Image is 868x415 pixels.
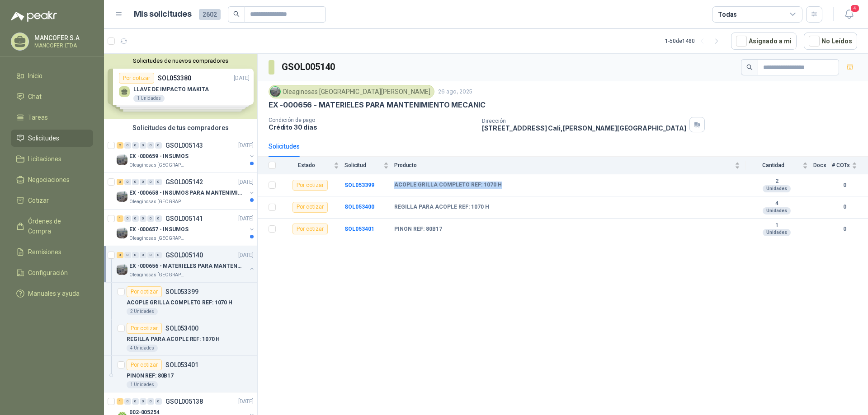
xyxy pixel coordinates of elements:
p: MANCOFER S.A [34,35,91,41]
h1: Mis solicitudes [134,8,192,21]
div: 2 Unidades [127,308,158,315]
p: GSOL005142 [165,179,203,185]
a: Órdenes de Compra [11,213,93,240]
span: search [233,11,240,17]
div: Por cotizar [127,323,162,334]
div: Por cotizar [292,180,328,191]
a: Chat [11,88,93,105]
p: SOL053400 [165,325,198,331]
b: 0 [832,225,857,233]
div: 0 [140,398,146,405]
a: SOL053400 [344,204,374,210]
div: Todas [718,9,737,19]
th: # COTs [832,157,868,174]
span: 4 [850,4,860,13]
span: Órdenes de Compra [28,216,85,236]
p: [DATE] [238,141,254,150]
a: Cotizar [11,192,93,209]
a: SOL053401 [344,226,374,232]
span: Negociaciones [28,175,70,185]
div: Unidades [763,229,791,236]
button: No Leídos [804,33,857,50]
div: 0 [132,179,139,185]
p: [STREET_ADDRESS] Cali , [PERSON_NAME][GEOGRAPHIC_DATA] [482,124,686,132]
div: 1 [117,215,123,222]
p: Dirección [482,118,686,124]
span: Remisiones [28,247,61,257]
p: MANCOFER LTDA [34,43,91,48]
span: Configuración [28,268,68,278]
b: ACOPLE GRILLA COMPLETO REF: 1070 H [394,182,502,189]
b: PINON REF: 80B17 [394,226,442,233]
div: 0 [155,179,162,185]
p: EX -000656 - MATERIELES PARA MANTENIMIENTO MECANIC [269,100,486,110]
p: EX -000656 - MATERIELES PARA MANTENIMIENTO MECANIC [129,262,242,270]
a: Inicio [11,67,93,84]
a: Licitaciones [11,150,93,168]
img: Company Logo [117,191,127,202]
div: Por cotizar [127,286,162,297]
div: 0 [155,252,162,258]
h3: GSOL005140 [282,60,336,74]
div: Oleaginosas [GEOGRAPHIC_DATA][PERSON_NAME] [269,85,434,98]
a: Por cotizarSOL053399ACOPLE GRILLA COMPLETO REF: 1070 H2 Unidades [104,283,257,319]
span: Inicio [28,71,42,81]
div: Unidades [763,185,791,192]
span: Solicitud [344,162,382,168]
button: Asignado a mi [731,33,797,50]
div: 0 [124,215,131,222]
span: Solicitudes [28,133,59,143]
div: 0 [124,179,131,185]
button: 4 [841,6,857,23]
span: Cotizar [28,196,49,205]
div: 2 [117,142,123,149]
p: Oleaginosas [GEOGRAPHIC_DATA][PERSON_NAME] [129,271,186,279]
b: 0 [832,203,857,211]
span: 2602 [199,9,221,20]
a: 3 0 0 0 0 0 GSOL005142[DATE] Company LogoEX -000658 - INSUMOS PARA MANTENIMIENTO MECANICOOleagino... [117,177,255,205]
a: Configuración [11,264,93,281]
div: Solicitudes [269,141,300,151]
a: Por cotizarSOL053401PINON REF: 80B171 Unidades [104,356,257,392]
img: Company Logo [117,228,127,238]
a: 3 0 0 0 0 0 GSOL005140[DATE] Company LogoEX -000656 - MATERIELES PARA MANTENIMIENTO MECANICOleagi... [117,250,255,279]
span: Estado [281,162,332,168]
p: 26 ago, 2025 [438,88,472,96]
div: 0 [140,179,146,185]
span: Tareas [28,112,48,122]
p: PINON REF: 80B17 [127,372,174,380]
img: Company Logo [117,264,127,275]
th: Solicitud [344,157,394,174]
b: 2 [745,178,808,185]
div: 1 - 50 de 1480 [665,34,724,48]
a: Por cotizarSOL053400REGILLA PARA ACOPLE REF: 1070 H4 Unidades [104,319,257,356]
a: Negociaciones [11,171,93,188]
p: Oleaginosas [GEOGRAPHIC_DATA][PERSON_NAME] [129,235,186,242]
p: GSOL005140 [165,252,203,258]
b: 4 [745,200,808,207]
div: 0 [147,179,154,185]
div: Por cotizar [292,202,328,213]
img: Logo peakr [11,11,57,22]
a: Tareas [11,109,93,126]
div: Solicitudes de nuevos compradoresPor cotizarSOL053380[DATE] LLAVE DE IMPACTO MAKITA1 UnidadesPor ... [104,54,257,119]
div: 0 [140,142,146,149]
span: Chat [28,92,42,102]
div: 0 [132,215,139,222]
div: 4 Unidades [127,345,158,352]
a: SOL053399 [344,182,374,188]
p: [DATE] [238,251,254,260]
p: GSOL005141 [165,215,203,222]
span: Licitaciones [28,154,61,164]
p: [DATE] [238,397,254,406]
span: # COTs [832,162,850,168]
th: Estado [281,157,344,174]
div: 0 [124,142,131,149]
p: Oleaginosas [GEOGRAPHIC_DATA][PERSON_NAME] [129,162,186,169]
div: 0 [132,252,139,258]
button: Solicitudes de nuevos compradores [108,57,254,64]
a: 1 0 0 0 0 0 GSOL005141[DATE] Company LogoEX -000657 - INSUMOSOleaginosas [GEOGRAPHIC_DATA][PERSON... [117,213,255,242]
div: 0 [155,398,162,405]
